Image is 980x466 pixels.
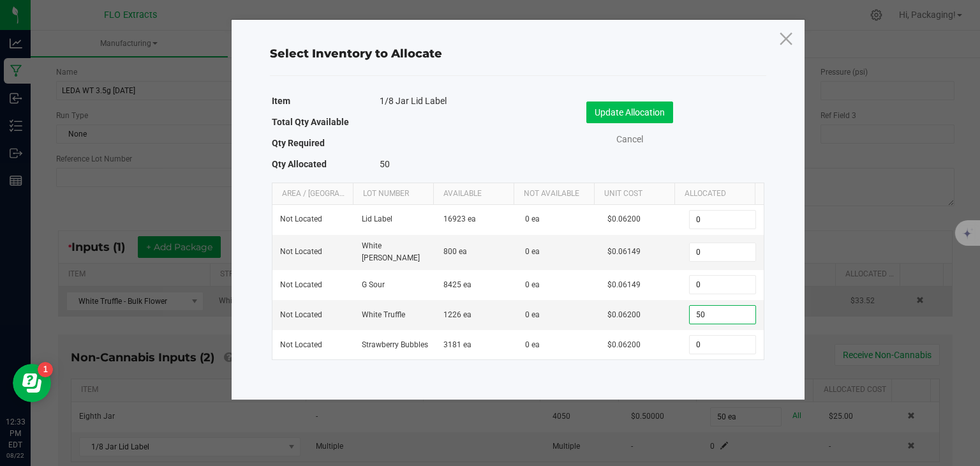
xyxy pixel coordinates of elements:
td: White [PERSON_NAME] [354,235,436,270]
span: 0 ea [525,310,540,319]
iframe: Resource center unread badge [38,362,53,377]
iframe: Resource center [13,364,51,402]
label: Qty Required [272,134,325,152]
span: 0 ea [525,247,540,256]
span: $0.06149 [607,247,641,256]
span: Select Inventory to Allocate [270,47,442,61]
span: 1/8 Jar Lid Label [380,94,447,107]
span: Not Located [280,310,322,319]
span: 50 [380,159,390,169]
span: Not Located [280,340,322,349]
span: 3181 ea [443,340,471,349]
td: White Truffle [354,300,436,330]
span: Not Located [280,247,322,256]
span: 800 ea [443,247,467,256]
th: Area / [GEOGRAPHIC_DATA] [272,183,353,205]
label: Total Qty Available [272,113,349,131]
span: Not Located [280,214,322,223]
button: Update Allocation [586,101,673,123]
span: 0 ea [525,340,540,349]
label: Qty Allocated [272,155,327,173]
span: 16923 ea [443,214,476,223]
span: 8425 ea [443,280,471,289]
span: 0 ea [525,280,540,289]
span: $0.06200 [607,340,641,349]
th: Lot Number [353,183,433,205]
th: Allocated [674,183,755,205]
a: Cancel [604,133,655,146]
span: $0.06200 [607,310,641,319]
label: Item [272,92,290,110]
span: Not Located [280,280,322,289]
td: Lid Label [354,205,436,235]
span: $0.06200 [607,214,641,223]
td: Strawberry Bubbles [354,330,436,359]
th: Not Available [514,183,594,205]
th: Unit Cost [594,183,674,205]
td: G Sour [354,270,436,300]
span: 1226 ea [443,310,471,319]
th: Available [433,183,514,205]
span: $0.06149 [607,280,641,289]
span: 0 ea [525,214,540,223]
